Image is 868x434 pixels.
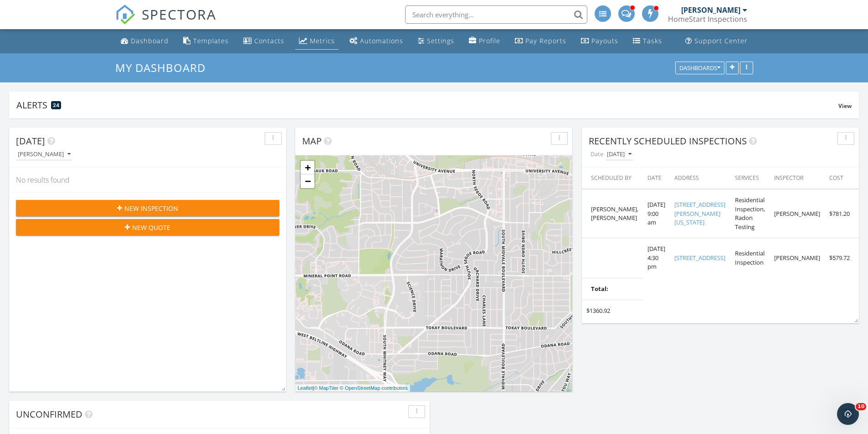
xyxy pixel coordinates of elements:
[607,151,632,158] div: [DATE]
[346,33,407,50] a: Automations (Advanced)
[340,385,408,391] a: © OpenStreetMap contributors
[16,408,82,420] span: Unconfirmed
[414,33,458,50] a: Settings
[525,36,566,45] div: Pay Reports
[730,168,770,189] th: Services
[115,12,216,31] a: SPECTORA
[582,189,643,238] td: [PERSON_NAME], [PERSON_NAME]
[314,385,339,391] a: © MapTiler
[115,5,135,25] img: The Best Home Inspection Software - Spectora
[582,300,643,322] td: $1360.92
[298,385,313,391] a: Leaflet
[591,36,618,45] div: Payouts
[16,219,279,235] button: New Quote
[302,135,322,147] span: Map
[9,168,286,192] div: No results found
[295,384,410,392] div: |
[825,168,859,189] th: Cost
[142,5,216,24] span: SPECTORA
[16,135,45,147] span: [DATE]
[117,33,172,50] a: Dashboard
[124,204,178,213] span: New Inspection
[670,168,730,189] th: Address
[679,65,720,71] div: Dashboards
[770,168,825,189] th: Inspector
[132,223,170,232] span: New Quote
[674,254,725,262] a: [STREET_ADDRESS]
[16,148,72,161] button: [PERSON_NAME]
[643,238,670,278] td: [DATE] 4:30 pm
[16,99,838,111] div: Alerts
[511,33,570,50] a: Pay Reports
[180,33,232,50] a: Templates
[668,15,747,24] div: HomeStart Inspections
[589,135,747,147] span: Recently Scheduled Inspections
[730,189,770,238] td: Residential Inspection, Radon Testing
[605,148,633,161] button: [DATE]
[674,200,725,226] a: [STREET_ADDRESS][PERSON_NAME][US_STATE]
[682,33,751,50] a: Support Center
[16,200,279,216] button: New Inspection
[405,5,587,24] input: Search everything...
[240,33,288,50] a: Contacts
[837,403,859,425] iframe: Intercom live chat
[675,61,724,74] button: Dashboards
[295,33,339,50] a: Metrics
[53,102,59,108] span: 24
[465,33,504,50] a: Company Profile
[838,102,852,110] span: View
[301,161,314,174] a: Zoom in
[681,5,740,15] div: [PERSON_NAME]
[18,151,71,158] div: [PERSON_NAME]
[643,168,670,189] th: Date
[582,168,643,189] th: Scheduled By
[360,36,403,45] div: Automations
[193,36,229,45] div: Templates
[629,33,666,50] a: Tasks
[301,174,314,188] a: Zoom out
[730,238,770,278] td: Residential Inspection
[479,36,500,45] div: Profile
[591,285,608,294] b: Total:
[643,36,662,45] div: Tasks
[770,189,825,238] td: [PERSON_NAME]
[770,238,825,278] td: [PERSON_NAME]
[643,189,670,238] td: [DATE] 9:00 am
[577,33,622,50] a: Payouts
[694,36,748,45] div: Support Center
[825,189,859,238] td: $781.20
[131,36,169,45] div: Dashboard
[254,36,284,45] div: Contacts
[825,238,859,278] td: $579.72
[427,36,454,45] div: Settings
[589,148,605,160] label: Date
[310,36,335,45] div: Metrics
[115,60,213,75] a: My Dashboard
[856,403,866,410] span: 10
